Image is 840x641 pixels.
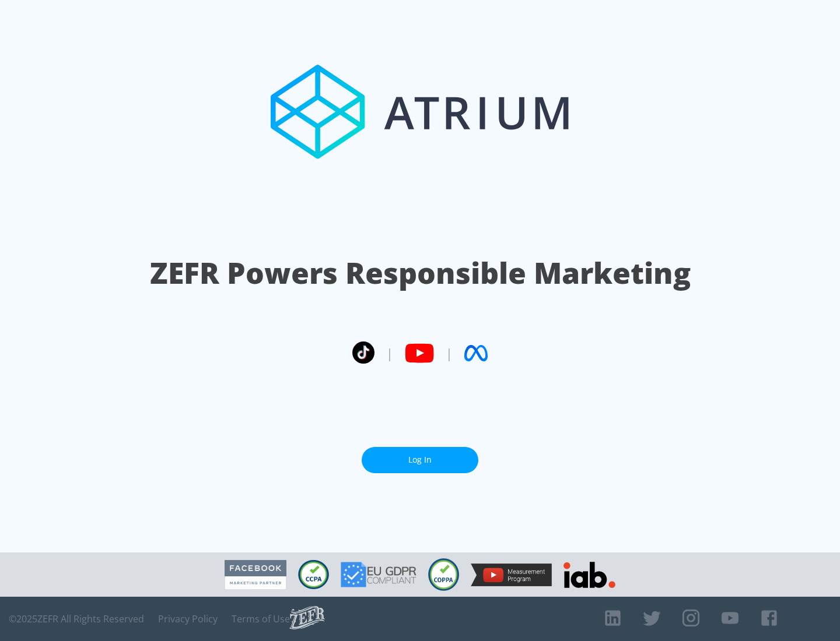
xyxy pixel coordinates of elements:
a: Log In [362,447,478,473]
img: Facebook Marketing Partner [225,560,286,590]
span: | [386,344,393,362]
span: | [446,344,453,362]
img: YouTube Measurement Program [471,563,552,586]
span: © 2025 ZEFR All Rights Reserved [9,613,144,625]
h1: ZEFR Powers Responsible Marketing [150,253,691,293]
img: IAB [563,562,615,588]
a: Terms of Use [232,613,290,625]
a: Privacy Policy [158,613,218,625]
img: GDPR Compliant [341,562,416,587]
img: CCPA Compliant [298,560,329,589]
img: COPPA Compliant [428,558,459,591]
